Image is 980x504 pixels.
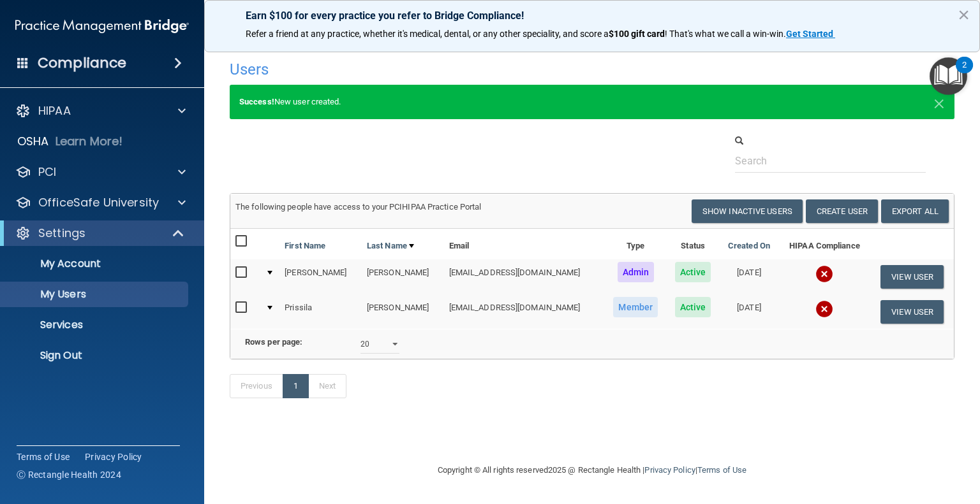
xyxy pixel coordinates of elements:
a: Terms of Use [17,450,70,463]
div: Copyright © All rights reserved 2025 @ Rectangle Health | | [359,450,825,491]
a: Last Name [367,238,414,254]
input: Search [735,149,926,173]
span: Member [613,297,658,317]
td: [DATE] [719,259,778,294]
p: OSHA [17,134,49,149]
a: Export All [881,199,949,223]
a: Settings [15,226,185,241]
button: Open Resource Center, 2 new notifications [930,57,967,95]
img: cross.ca9f0e7f.svg [815,300,833,318]
th: Type [605,229,667,259]
a: Next [308,374,346,398]
td: [PERSON_NAME] [279,259,362,294]
p: Sign Out [8,349,182,362]
strong: Success! [239,97,274,106]
button: Close [958,4,970,25]
td: [EMAIL_ADDRESS][DOMAIN_NAME] [444,294,605,329]
span: Admin [618,262,655,282]
td: [PERSON_NAME] [362,294,444,329]
strong: $100 gift card [609,29,665,39]
p: Services [8,319,182,331]
a: Privacy Policy [85,450,142,463]
td: [EMAIL_ADDRESS][DOMAIN_NAME] [444,259,605,294]
span: Ⓒ Rectangle Health 2024 [17,468,121,481]
a: OfficeSafe University [15,195,186,210]
a: 1 [283,374,309,398]
p: PCI [38,164,56,180]
p: Earn $100 for every practice you refer to Bridge Compliance! [246,10,939,22]
button: View User [880,300,944,324]
button: Show Inactive Users [692,199,803,223]
p: Learn More! [56,134,123,149]
p: My Users [8,288,182,301]
div: 2 [962,65,967,82]
img: PMB logo [15,13,189,39]
img: cross.ca9f0e7f.svg [815,265,833,283]
a: First Name [285,238,325,254]
p: OfficeSafe University [38,195,159,210]
th: Email [444,229,605,259]
span: Active [675,297,711,317]
button: Close [933,94,945,110]
button: Create User [806,199,878,223]
span: × [933,89,945,115]
p: My Account [8,257,182,270]
span: Active [675,262,711,282]
span: ! That's what we call a win-win. [665,29,786,39]
a: Get Started [786,29,835,39]
p: HIPAA [38,103,71,119]
td: [DATE] [719,294,778,329]
td: Prissila [279,294,362,329]
a: Created On [728,238,770,254]
span: Refer a friend at any practice, whether it's medical, dental, or any other speciality, and score a [246,29,609,39]
th: Status [667,229,719,259]
p: Settings [38,226,85,241]
a: Previous [230,374,283,398]
a: PCI [15,164,186,180]
a: Privacy Policy [644,465,695,475]
td: [PERSON_NAME] [362,259,444,294]
a: HIPAA [15,103,186,119]
h4: Users [230,61,644,78]
th: HIPAA Compliance [779,229,871,259]
h4: Compliance [38,54,126,72]
strong: Get Started [786,29,833,39]
a: Terms of Use [697,465,746,475]
span: The following people have access to your PCIHIPAA Practice Portal [235,202,482,212]
b: Rows per page: [245,337,302,347]
button: View User [880,265,944,289]
div: New user created. [230,85,954,119]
